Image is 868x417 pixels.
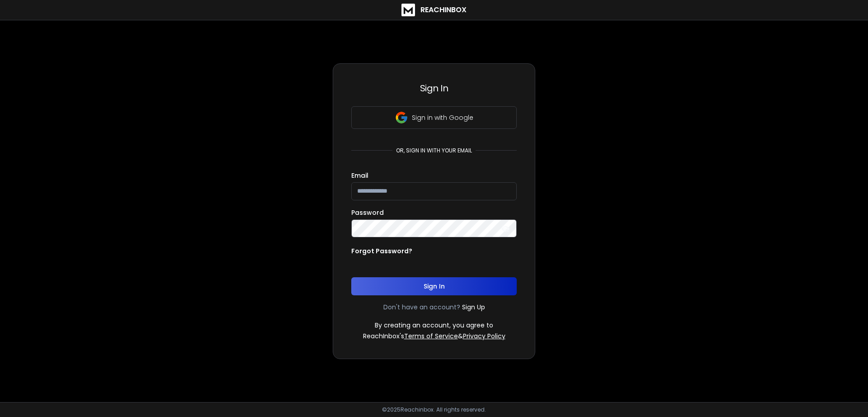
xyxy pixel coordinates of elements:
[351,106,517,129] button: Sign in with Google
[351,82,517,95] h3: Sign In
[463,332,505,341] a: Privacy Policy
[351,277,517,295] button: Sign In
[382,406,486,413] p: © 2025 Reachinbox. All rights reserved.
[404,332,458,341] a: Terms of Service
[375,321,493,330] p: By creating an account, you agree to
[363,332,505,341] p: ReachInbox's &
[351,209,384,216] label: Password
[351,246,412,256] p: Forgot Password?
[401,4,467,16] a: ReachInbox
[462,303,485,312] a: Sign Up
[401,4,415,16] img: logo
[351,172,368,179] label: Email
[383,303,460,312] p: Don't have an account?
[412,113,473,122] p: Sign in with Google
[392,147,476,154] p: or, sign in with your email
[420,5,467,15] h1: ReachInbox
